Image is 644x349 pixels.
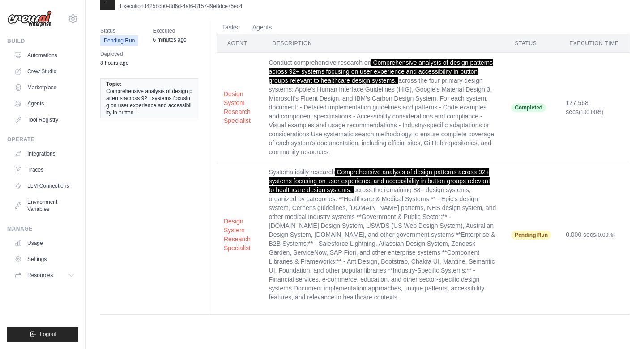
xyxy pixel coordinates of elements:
span: Resources [27,272,53,279]
p: Execution f425bcb0-8d6d-4af6-8157-f9e8dce75ec4 [120,3,243,10]
td: Conduct comprehensive research on across the four primary design systems: Apple's Human Interface... [262,53,504,162]
td: Systematically research across the remaining 88+ design systems, organized by categories: **Healt... [262,162,504,307]
span: Deployed [100,50,128,59]
a: Tool Registry [11,113,78,127]
a: Environment Variables [11,195,78,216]
a: Usage [11,236,78,250]
th: Status [504,34,559,53]
a: Marketplace [11,80,78,95]
div: Build [7,38,78,45]
a: Traces [11,163,78,177]
div: Operate [7,136,78,143]
time: August 13, 2025 at 21:24 CST [153,37,186,43]
a: LLM Connections [11,179,78,193]
th: Description [262,34,504,53]
span: Topic: [106,80,122,88]
button: Design System Research Specialist [224,217,255,252]
span: Status [100,26,138,35]
td: 0.000 secs [559,162,630,307]
button: Resources [11,268,78,282]
a: Integrations [11,147,78,161]
button: Tasks [217,21,243,34]
span: Completed [511,103,546,112]
a: Settings [11,252,78,266]
span: Pending Run [100,35,138,46]
div: Manage [7,225,78,232]
a: Crew Studio [11,64,78,79]
button: Agents [247,21,277,34]
span: Comprehensive analysis of design patterns across 92+ systems focusing on user experience and acce... [269,59,493,84]
span: Logout [40,331,56,338]
th: Execution Time [559,34,630,53]
td: 127.568 secs [559,53,630,162]
time: August 13, 2025 at 13:17 CST [100,60,128,66]
a: Agents [11,97,78,111]
button: Design System Research Specialist [224,89,255,125]
img: Logo [7,10,52,27]
span: Comprehensive analysis of design patterns across 92+ systems focusing on user experience and acce... [106,88,192,116]
span: Comprehensive analysis of design patterns across 92+ systems focusing on user experience and acce... [269,168,490,193]
span: (100.00%) [579,109,603,115]
button: Logout [7,327,78,342]
span: (0.00%) [596,232,615,238]
span: Executed [153,26,186,35]
span: Pending Run [511,231,551,240]
a: Automations [11,48,78,63]
th: Agent [217,34,262,53]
